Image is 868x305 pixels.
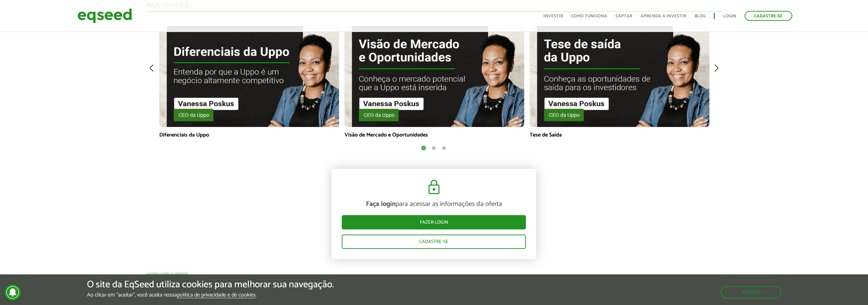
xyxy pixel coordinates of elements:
[441,145,447,152] button: 3 of 3
[159,132,339,138] p: Diferenciais da Uppo
[723,14,736,18] a: Login
[177,292,256,298] a: política de privacidade e de cookies
[159,26,339,127] img: maxresdefault.jpg
[344,132,524,138] p: Visão de Mercado e Oportunidades
[745,11,792,21] a: Cadastre-se
[616,14,632,18] a: Captar
[87,279,334,290] h5: O site da EqSeed utiliza cookies para melhorar sua navegação.
[426,179,442,195] img: cadeado.svg
[721,286,781,299] button: Aceitar
[342,215,526,229] a: Fazer login
[146,26,157,110] img: arrow-left.svg
[641,14,686,18] a: Aprenda a investir
[430,145,437,152] button: 2 of 3
[571,14,607,18] a: Como funciona
[711,26,722,110] img: arrow-right.svg
[420,145,427,152] button: 1 of 3
[694,14,706,18] a: Blog
[530,132,709,138] p: Tese de Saída
[342,200,526,208] p: para acessar as informações da oferta
[77,7,132,25] img: EqSeed
[344,26,524,127] img: maxresdefault.jpg
[543,14,563,18] a: Investir
[87,292,334,298] p: Ao clicar em "aceitar", você aceita nossa .
[530,26,709,127] img: maxresdefault.jpg
[342,235,526,249] a: Cadastre-se
[366,198,396,210] strong: Faça login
